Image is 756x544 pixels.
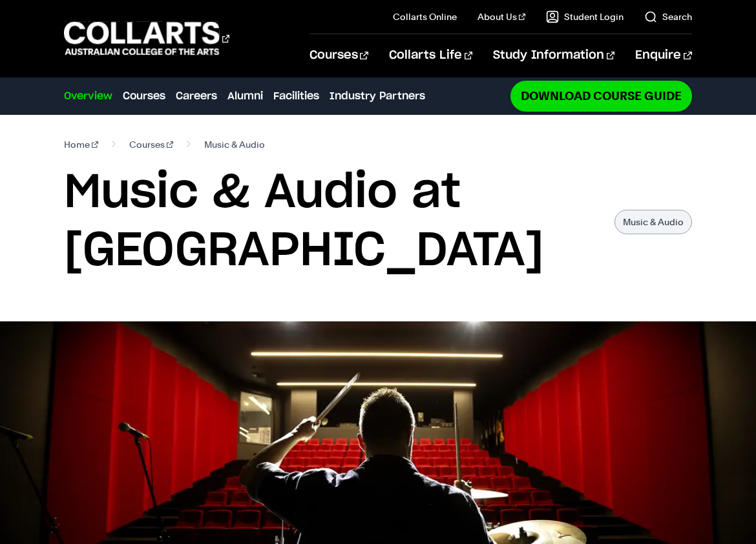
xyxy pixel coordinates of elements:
a: Download Course Guide [510,81,692,111]
a: Courses [310,34,368,77]
a: About Us [478,10,525,23]
a: Facilities [273,88,319,104]
a: Collarts Life [389,34,472,77]
a: Home [64,136,98,154]
p: Music & Audio [614,210,692,234]
a: Study Information [493,34,614,77]
a: Courses [129,136,173,154]
a: Collarts Online [393,10,457,23]
div: Go to homepage [64,20,229,57]
a: Search [644,10,692,23]
span: Music & Audio [204,136,265,154]
a: Careers [176,88,217,104]
h1: Music & Audio at [GEOGRAPHIC_DATA] [64,164,601,280]
a: Alumni [227,88,263,104]
a: Student Login [546,10,624,23]
a: Industry Partners [330,88,425,104]
a: Overview [64,88,112,104]
a: Courses [123,88,165,104]
a: Enquire [635,34,691,77]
